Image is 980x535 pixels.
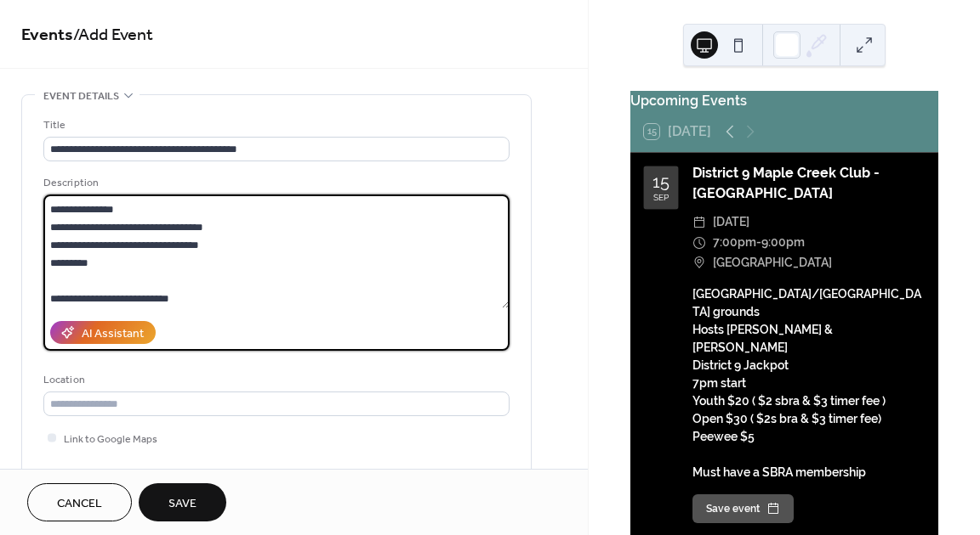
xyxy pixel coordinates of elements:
[139,483,226,521] button: Save
[692,494,794,523] button: Save event
[713,212,749,233] span: [DATE]
[168,495,197,513] span: Save
[692,285,925,481] div: [GEOGRAPHIC_DATA]/[GEOGRAPHIC_DATA] grounds Hosts [PERSON_NAME] & [PERSON_NAME] District 9 Jackpo...
[756,233,761,253] span: -
[57,495,102,513] span: Cancel
[21,19,73,52] a: Events
[692,253,706,273] div: ​
[692,163,925,204] div: District 9 Maple Creek Club - [GEOGRAPHIC_DATA]
[653,194,669,202] div: Sep
[43,87,119,105] span: Event details
[64,431,157,448] span: Link to Google Maps
[761,233,805,253] span: 9:00pm
[713,253,832,273] span: [GEOGRAPHIC_DATA]
[27,483,132,521] button: Cancel
[43,371,506,389] div: Location
[692,233,706,253] div: ​
[50,321,156,344] button: AI Assistant
[652,173,669,190] div: 15
[82,325,144,343] div: AI Assistant
[73,19,153,52] span: / Add Event
[43,467,171,485] div: Event color
[692,212,706,233] div: ​
[630,91,938,111] div: Upcoming Events
[43,116,506,134] div: Title
[43,174,506,192] div: Description
[713,233,756,253] span: 7:00pm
